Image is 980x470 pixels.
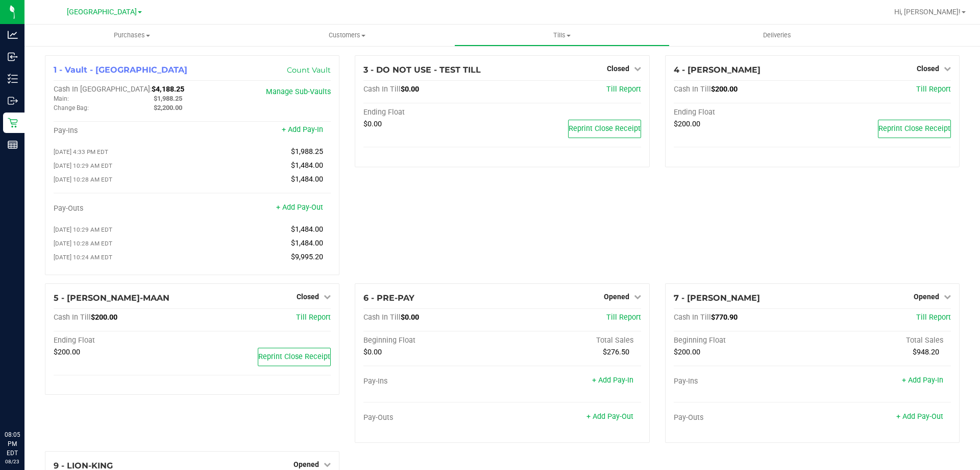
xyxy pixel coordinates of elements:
[749,31,805,40] span: Deliveries
[54,313,91,322] span: Cash In Till
[54,126,192,136] div: Pay-Ins
[569,124,641,133] span: Reprint Close Receipt
[154,104,182,111] span: $2,200.00
[67,8,137,16] span: [GEOGRAPHIC_DATA]
[291,175,323,184] span: $1,484.00
[91,313,117,322] span: $200.00
[363,108,502,117] div: Ending Float
[54,65,187,75] span: 1 - Vault - [GEOGRAPHIC_DATA]
[568,120,641,138] button: Reprint Close Receipt
[54,148,108,155] span: [DATE] 4:33 PM EDT
[674,348,700,356] span: $200.00
[401,85,419,94] span: $0.00
[586,412,633,421] a: + Add Pay-Out
[5,458,20,465] p: 08/23
[291,239,323,248] span: $1,484.00
[296,313,331,322] a: Till Report
[240,31,454,40] span: Customers
[54,240,112,247] span: [DATE] 10:28 AM EDT
[54,348,80,356] span: $200.00
[239,25,454,46] a: Customers
[8,30,18,40] inline-svg: Analytics
[878,120,951,138] button: Reprint Close Receipt
[674,85,711,94] span: Cash In Till
[674,413,813,422] div: Pay-Outs
[592,376,633,385] a: + Add Pay-In
[674,120,700,128] span: $200.00
[8,140,18,150] inline-svg: Reports
[916,313,951,322] a: Till Report
[711,313,738,322] span: $770.90
[24,31,239,40] span: Purchases
[894,8,961,16] span: Hi, [PERSON_NAME]!
[258,352,330,361] span: Reprint Close Receipt
[291,147,323,156] span: $1,988.25
[291,225,323,234] span: $1,484.00
[291,253,323,261] span: $9,995.20
[502,336,641,345] div: Total Sales
[24,25,239,46] a: Purchases
[154,95,182,102] span: $1,988.25
[297,293,319,301] span: Closed
[603,348,629,356] span: $276.50
[917,64,939,73] span: Closed
[913,348,939,356] span: $948.20
[812,336,951,345] div: Total Sales
[670,25,885,46] a: Deliveries
[266,87,331,96] a: Manage Sub-Vaults
[54,336,192,345] div: Ending Float
[607,64,629,73] span: Closed
[606,313,641,322] a: Till Report
[54,95,69,102] span: Main:
[276,203,323,212] a: + Add Pay-Out
[363,348,382,356] span: $0.00
[54,85,152,94] span: Cash In [GEOGRAPHIC_DATA]:
[54,162,112,169] span: [DATE] 10:29 AM EDT
[54,293,169,303] span: 5 - [PERSON_NAME]-MAAN
[674,293,760,303] span: 7 - [PERSON_NAME]
[293,460,319,468] span: Opened
[8,96,18,106] inline-svg: Outbound
[363,313,401,322] span: Cash In Till
[674,313,711,322] span: Cash In Till
[674,108,813,117] div: Ending Float
[878,124,950,133] span: Reprint Close Receipt
[711,85,738,94] span: $200.00
[54,204,192,213] div: Pay-Outs
[282,125,323,134] a: + Add Pay-In
[8,52,18,62] inline-svg: Inbound
[8,74,18,84] inline-svg: Inventory
[896,412,943,421] a: + Add Pay-Out
[606,85,641,94] a: Till Report
[54,226,112,233] span: [DATE] 10:29 AM EDT
[604,293,629,301] span: Opened
[10,388,41,419] iframe: Resource center
[363,85,401,94] span: Cash In Till
[674,336,813,345] div: Beginning Float
[363,413,502,422] div: Pay-Outs
[455,31,669,40] span: Tills
[363,377,502,386] div: Pay-Ins
[363,336,502,345] div: Beginning Float
[54,176,112,183] span: [DATE] 10:28 AM EDT
[914,293,939,301] span: Opened
[674,65,761,75] span: 4 - [PERSON_NAME]
[363,120,382,128] span: $0.00
[258,348,331,366] button: Reprint Close Receipt
[916,85,951,94] a: Till Report
[401,313,419,322] span: $0.00
[363,293,414,303] span: 6 - PRE-PAY
[8,118,18,128] inline-svg: Retail
[5,430,20,458] p: 08:05 PM EDT
[54,104,89,111] span: Change Bag:
[674,377,813,386] div: Pay-Ins
[152,85,184,94] span: $4,188.25
[287,65,331,75] a: Count Vault
[54,254,112,261] span: [DATE] 10:24 AM EDT
[902,376,943,385] a: + Add Pay-In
